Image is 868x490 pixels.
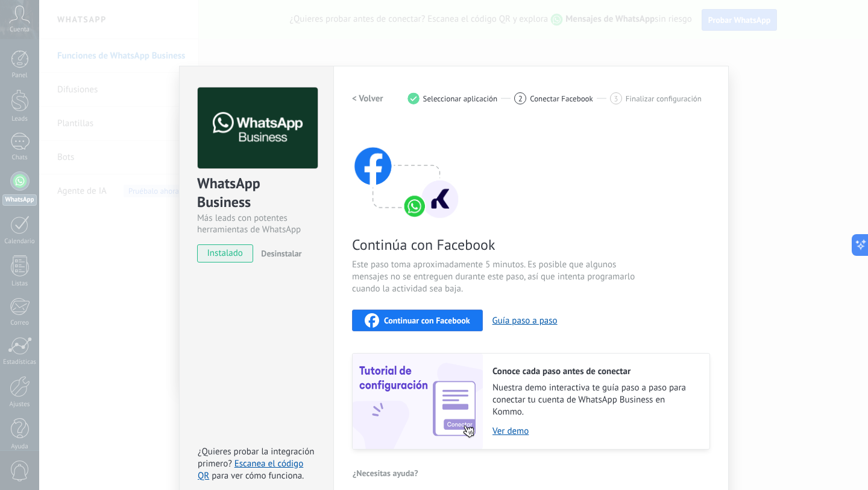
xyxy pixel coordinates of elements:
[352,93,383,104] h2: < Volver
[261,248,301,259] span: Desinstalar
[197,212,316,235] div: Más leads con potentes herramientas de WhatsApp
[198,458,303,482] a: Escanea el código QR
[352,464,419,482] button: ¿Necesitas ayuda?
[492,425,697,437] a: Ver demo
[353,469,418,477] span: ¿Necesitas ayuda?
[518,94,523,104] span: 2
[530,94,593,103] span: Conectar Facebook
[352,259,639,295] span: Este paso toma aproximadamente 5 minutos. Es posible que algunos mensajes no se entreguen durante...
[492,382,697,418] span: Nuestra demo interactiva te guía paso a paso para conectar tu cuenta de WhatsApp Business en Kommo.
[352,124,461,220] img: connect with facebook
[492,366,697,377] h2: Conoce cada paso antes de conectar
[352,310,483,331] button: Continuar con Facebook
[198,244,253,262] span: instalado
[352,87,383,109] button: < Volver
[256,244,301,262] button: Desinstalar
[197,174,316,212] div: WhatsApp Business
[352,235,639,254] span: Continúa con Facebook
[492,315,558,326] button: Guía paso a paso
[198,87,318,169] img: logo_main.png
[384,316,470,325] span: Continuar con Facebook
[626,94,702,103] span: Finalizar configuración
[198,446,315,469] span: ¿Quieres probar la integración primero?
[212,470,304,482] span: para ver cómo funciona.
[614,94,618,104] span: 3
[423,94,498,103] span: Seleccionar aplicación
